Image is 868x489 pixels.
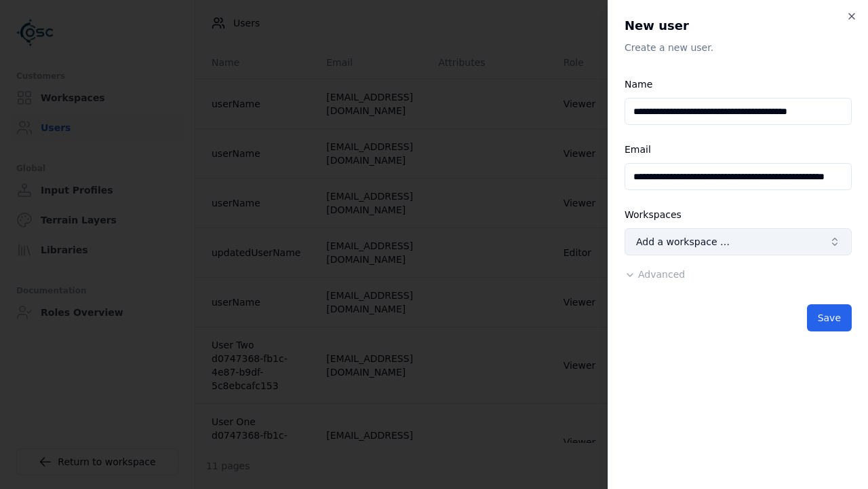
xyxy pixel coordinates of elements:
button: Save [807,304,852,331]
label: Name [625,79,652,90]
label: Email [625,144,651,155]
span: Advanced [638,269,685,280]
p: Create a new user. [625,41,852,54]
label: Workspaces [625,209,682,220]
button: Advanced [625,268,685,281]
h2: New user [625,16,852,35]
span: Add a workspace … [636,235,730,249]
